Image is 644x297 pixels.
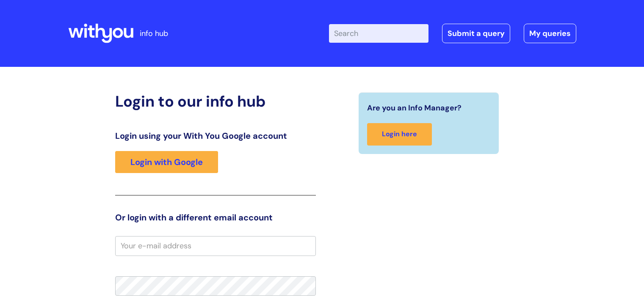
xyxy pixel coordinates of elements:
[367,123,432,146] a: Login here
[115,151,218,173] a: Login with Google
[140,27,168,40] p: info hub
[442,24,510,43] a: Submit a query
[524,24,576,43] a: My queries
[367,101,462,115] span: Are you an Info Manager?
[329,24,428,43] input: Search
[115,212,316,223] h3: Or login with a different email account
[115,236,316,256] input: Your e-mail address
[115,131,316,141] h3: Login using your With You Google account
[115,92,316,110] h2: Login to our info hub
